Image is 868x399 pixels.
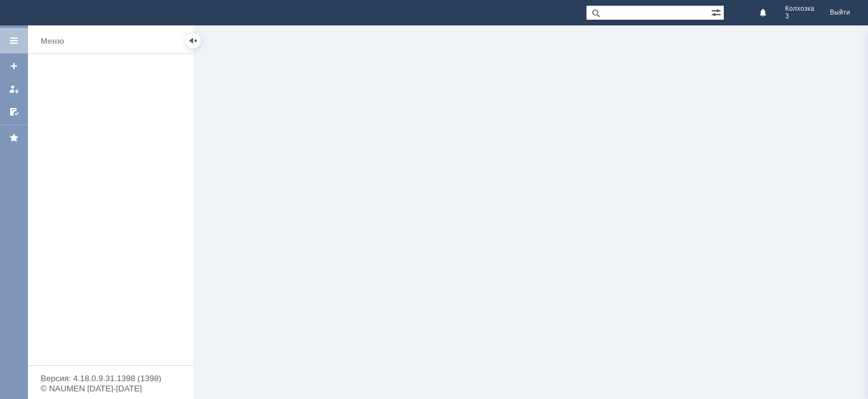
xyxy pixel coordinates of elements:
div: Версия: 4.18.0.9.31.1398 (1398) [41,374,180,382]
span: Расширенный поиск [711,6,724,18]
div: Меню [41,34,64,49]
span: Колхозка [785,5,815,13]
div: Скрыть меню [186,33,201,48]
div: © NAUMEN [DATE]-[DATE] [41,384,180,393]
span: 3 [785,13,815,20]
